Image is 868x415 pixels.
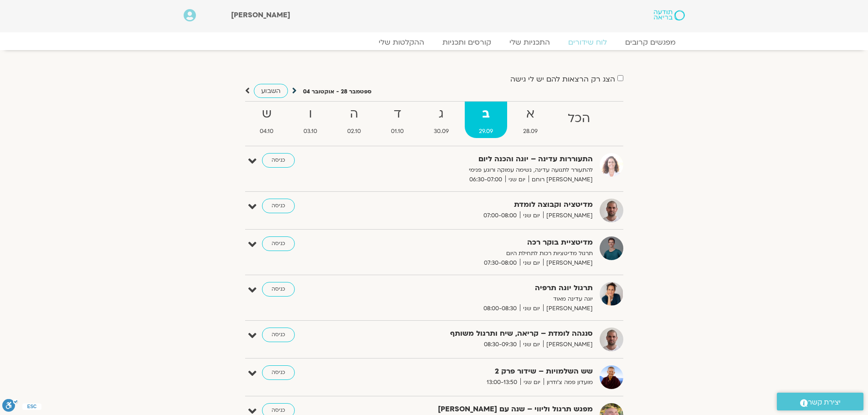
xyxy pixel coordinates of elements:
[370,249,593,258] p: תרגול מדיטציות רכות לתחילת היום
[262,199,295,213] a: כניסה
[543,304,593,313] span: [PERSON_NAME]
[505,175,529,184] span: יום שני
[262,328,295,342] a: כניסה
[377,127,418,136] span: 01.10
[509,104,552,124] strong: א
[370,38,433,47] a: ההקלטות שלי
[465,127,507,136] span: 29.09
[480,211,520,220] span: 07:00-08:00
[500,38,559,47] a: התכניות שלי
[370,294,593,304] p: יוגה עדינה מאוד
[370,282,593,294] strong: תרגול יוגה תרפיה
[543,258,593,268] span: [PERSON_NAME]
[465,104,507,124] strong: ב
[808,396,841,409] span: יצירת קשר
[289,104,331,124] strong: ו
[333,127,375,136] span: 02.10
[509,127,552,136] span: 28.09
[303,87,371,97] p: ספטמבר 28 - אוקטובר 04
[184,38,685,47] nav: Menu
[370,153,593,165] strong: התעוררות עדינה – יוגה והכנה ליום
[289,127,331,136] span: 03.10
[483,378,520,387] span: 13:00-13:50
[370,328,593,340] strong: סנגהה לומדת – קריאה, שיח ותרגול משותף
[480,304,520,313] span: 08:00-08:30
[261,87,281,95] span: השבוע
[520,340,543,349] span: יום שני
[246,127,288,136] span: 04.10
[543,340,593,349] span: [PERSON_NAME]
[554,108,604,129] strong: הכל
[420,104,463,124] strong: ג
[262,153,295,168] a: כניסה
[262,282,295,297] a: כניסה
[777,393,863,410] a: יצירת קשר
[481,258,520,268] span: 07:30-08:00
[333,102,375,138] a: ה02.10
[543,211,593,220] span: [PERSON_NAME]
[231,10,290,20] span: [PERSON_NAME]
[420,102,463,138] a: ג30.09
[544,378,593,387] span: מועדון פמה צ'ודרון
[520,304,543,313] span: יום שני
[520,378,544,387] span: יום שני
[262,365,295,380] a: כניסה
[420,127,463,136] span: 30.09
[465,102,507,138] a: ב29.09
[433,38,500,47] a: קורסים ותכניות
[377,104,418,124] strong: ד
[520,258,543,268] span: יום שני
[370,199,593,211] strong: מדיטציה וקבוצה לומדת
[554,102,604,138] a: הכל
[481,340,520,349] span: 08:30-09:30
[509,102,552,138] a: א28.09
[466,175,505,184] span: 06:30-07:00
[246,104,288,124] strong: ש
[510,75,615,83] label: הצג רק הרצאות להם יש לי גישה
[262,236,295,251] a: כניסה
[370,236,593,249] strong: מדיטציית בוקר רכה
[377,102,418,138] a: ד01.10
[333,104,375,124] strong: ה
[616,38,685,47] a: מפגשים קרובים
[529,175,593,184] span: [PERSON_NAME] רוחם
[559,38,616,47] a: לוח שידורים
[246,102,288,138] a: ש04.10
[370,165,593,175] p: להתעורר לתנועה עדינה, נשימה עמוקה ורוגע פנימי
[289,102,331,138] a: ו03.10
[370,365,593,378] strong: שש השלמויות – שידור פרק 2
[520,211,543,220] span: יום שני
[254,84,288,98] a: השבוע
